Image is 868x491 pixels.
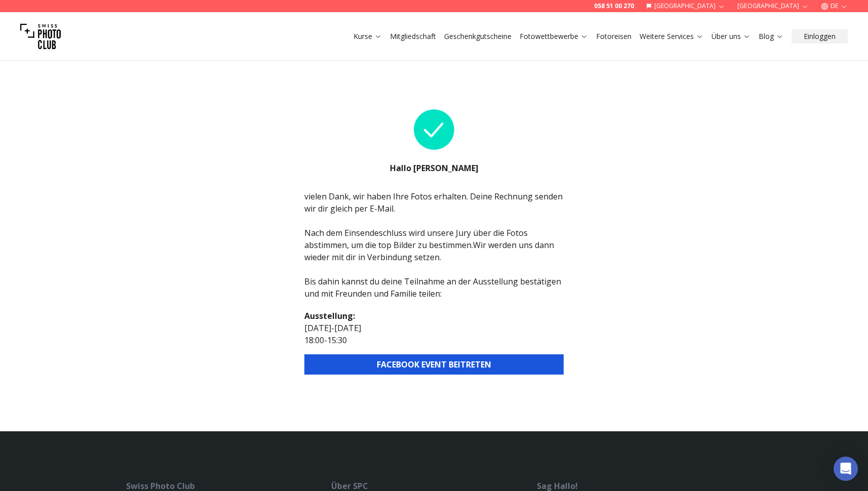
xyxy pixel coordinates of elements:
[792,29,848,44] button: Einloggen
[440,29,516,44] button: Geschenkgutscheine
[707,29,755,44] button: Über uns
[759,31,783,42] a: Blog
[516,29,592,44] button: Fotowettbewerbe
[304,310,564,322] h2: Ausstellung :
[304,334,564,346] p: 18:00 - 15:30
[636,29,707,44] button: Weitere Services
[390,162,413,174] b: Hallo
[349,29,386,44] button: Kurse
[20,16,61,57] img: Swiss photo club
[444,31,511,42] a: Geschenkgutscheine
[834,457,858,481] div: Open Intercom Messenger
[413,162,479,174] b: [PERSON_NAME]
[712,31,751,42] a: Über uns
[304,354,564,375] button: FACEBOOK EVENT BEITRETEN
[640,31,703,42] a: Weitere Services
[596,31,632,42] a: Fotoreisen
[390,31,436,42] a: Mitgliedschaft
[520,31,588,42] a: Fotowettbewerbe
[594,2,634,10] a: 058 51 00 270
[386,29,440,44] button: Mitgliedschaft
[353,31,382,42] a: Kurse
[755,29,787,44] button: Blog
[304,190,564,300] div: vielen Dank, wir haben Ihre Fotos erhalten. Deine Rechnung senden wir dir gleich per E-Mail. Nach...
[304,322,564,334] p: [DATE] - [DATE]
[592,29,636,44] button: Fotoreisen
